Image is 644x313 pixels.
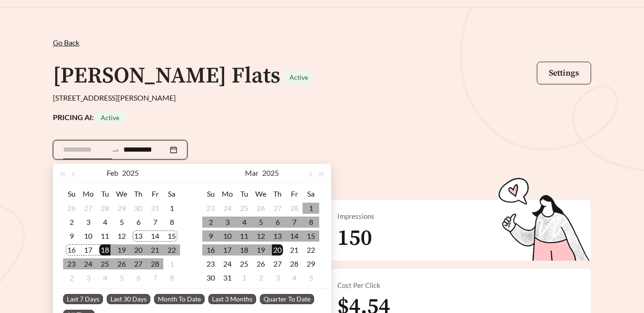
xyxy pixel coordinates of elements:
[149,230,161,242] div: 14
[286,215,303,229] td: 2025-03-07
[80,243,97,257] td: 2025-02-17
[97,271,113,285] td: 2025-03-04
[99,272,110,283] div: 4
[238,258,250,269] div: 25
[63,243,80,257] td: 2025-02-16
[202,271,219,285] td: 2025-03-30
[113,243,130,257] td: 2025-02-19
[66,217,77,228] div: 2
[83,258,94,269] div: 24
[107,294,150,304] span: Last 30 Days
[236,215,252,229] td: 2025-03-04
[202,257,219,271] td: 2025-03-23
[269,186,286,201] th: Th
[222,203,233,214] div: 24
[272,230,283,242] div: 13
[305,244,316,256] div: 22
[63,271,80,285] td: 2025-03-02
[262,164,279,182] button: 2025
[80,201,97,215] td: 2025-01-27
[122,164,139,182] button: 2025
[163,215,180,229] td: 2025-02-08
[133,272,144,283] div: 6
[80,271,97,285] td: 2025-03-03
[113,201,130,215] td: 2025-01-29
[303,215,319,229] td: 2025-03-08
[80,186,97,201] th: Mo
[80,257,97,271] td: 2025-02-24
[219,229,236,243] td: 2025-03-10
[549,68,579,78] span: Settings
[111,146,120,154] span: swap-right
[99,230,110,242] div: 11
[97,215,113,229] td: 2025-02-04
[202,201,219,215] td: 2025-02-23
[101,114,119,121] span: Active
[83,244,94,256] div: 17
[66,230,77,242] div: 9
[303,186,319,201] th: Sa
[236,271,252,285] td: 2025-04-01
[219,215,236,229] td: 2025-03-03
[222,244,233,256] div: 17
[269,257,286,271] td: 2025-03-27
[222,272,233,283] div: 31
[163,271,180,285] td: 2025-03-08
[236,243,252,257] td: 2025-03-18
[303,243,319,257] td: 2025-03-22
[205,258,216,269] div: 23
[286,271,303,285] td: 2025-04-04
[252,215,269,229] td: 2025-03-05
[236,186,252,201] th: Tu
[202,186,219,201] th: Su
[147,257,163,271] td: 2025-02-28
[305,203,316,214] div: 1
[337,211,580,222] div: Impressions
[166,258,177,269] div: 1
[289,230,300,242] div: 14
[205,230,216,242] div: 9
[272,244,283,256] div: 20
[252,243,269,257] td: 2025-03-19
[252,186,269,201] th: We
[255,203,266,214] div: 26
[130,271,147,285] td: 2025-03-06
[130,215,147,229] td: 2025-02-06
[272,203,283,214] div: 27
[269,201,286,215] td: 2025-02-27
[113,271,130,285] td: 2025-03-05
[286,243,303,257] td: 2025-03-21
[83,217,94,228] div: 3
[166,230,177,242] div: 15
[63,229,80,243] td: 2025-02-09
[163,186,180,201] th: Sa
[238,230,250,242] div: 11
[66,203,77,214] div: 26
[99,203,110,214] div: 28
[305,230,316,242] div: 15
[83,230,94,242] div: 10
[286,186,303,201] th: Fr
[116,217,127,228] div: 5
[149,217,161,228] div: 7
[147,271,163,285] td: 2025-03-07
[255,230,266,242] div: 12
[219,243,236,257] td: 2025-03-17
[166,244,177,256] div: 22
[255,244,266,256] div: 19
[80,215,97,229] td: 2025-02-03
[337,224,372,252] span: 150
[289,217,300,228] div: 7
[133,230,144,242] div: 13
[163,243,180,257] td: 2025-02-22
[133,244,144,256] div: 20
[252,271,269,285] td: 2025-04-02
[116,203,127,214] div: 29
[163,201,180,215] td: 2025-02-01
[222,258,233,269] div: 24
[202,229,219,243] td: 2025-03-09
[147,215,163,229] td: 2025-02-07
[63,186,80,201] th: Su
[289,258,300,269] div: 28
[113,215,130,229] td: 2025-02-05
